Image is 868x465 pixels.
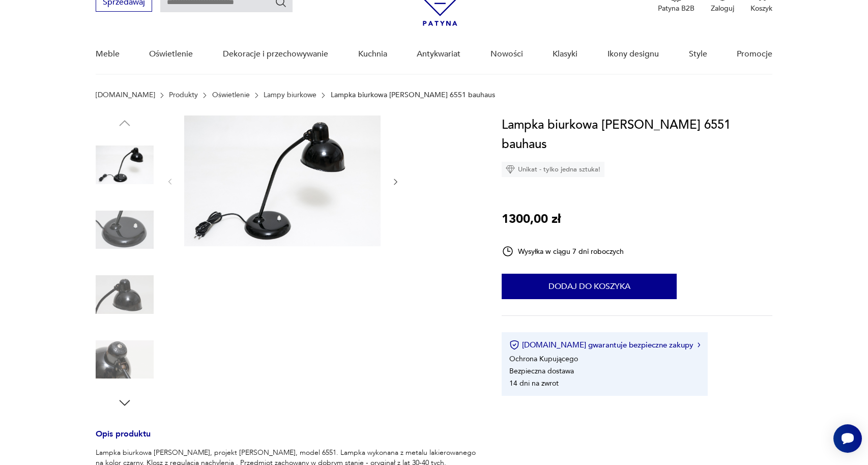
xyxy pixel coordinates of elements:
[184,115,381,246] img: Zdjęcie produktu Lampka biurkowa Kaiser Idell 6551 bauhaus
[212,91,250,99] a: Oświetlenie
[169,91,198,99] a: Produkty
[833,424,862,453] iframe: Smartsupp widget button
[331,91,495,99] p: Lampka biurkowa [PERSON_NAME] 6551 bauhaus
[502,245,624,257] div: Wysyłka w ciągu 7 dni roboczych
[698,342,701,347] img: Ikona strzałki w prawo
[417,35,460,74] a: Antykwariat
[96,431,477,448] h3: Opis produktu
[96,201,154,259] img: Zdjęcie produktu Lampka biurkowa Kaiser Idell 6551 bauhaus
[502,274,677,299] button: Dodaj do koszyka
[502,162,604,177] div: Unikat - tylko jedna sztuka!
[711,4,734,13] p: Zaloguj
[509,354,578,364] li: Ochrona Kupującego
[553,35,577,74] a: Klasyki
[509,366,574,376] li: Bezpieczna dostawa
[658,4,695,13] p: Patyna B2B
[509,340,519,350] img: Ikona certyfikatu
[509,379,559,388] li: 14 dni na zwrot
[96,35,120,74] a: Meble
[689,35,707,74] a: Style
[502,210,561,229] p: 1300,00 zł
[96,331,154,389] img: Zdjęcie produktu Lampka biurkowa Kaiser Idell 6551 bauhaus
[737,35,772,74] a: Promocje
[96,266,154,324] img: Zdjęcie produktu Lampka biurkowa Kaiser Idell 6551 bauhaus
[607,35,659,74] a: Ikony designu
[96,136,154,194] img: Zdjęcie produktu Lampka biurkowa Kaiser Idell 6551 bauhaus
[358,35,387,74] a: Kuchnia
[490,35,523,74] a: Nowości
[506,165,515,174] img: Ikona diamentu
[149,35,193,74] a: Oświetlenie
[750,4,772,13] p: Koszyk
[509,340,700,350] button: [DOMAIN_NAME] gwarantuje bezpieczne zakupy
[223,35,328,74] a: Dekoracje i przechowywanie
[96,91,155,99] a: [DOMAIN_NAME]
[264,91,316,99] a: Lampy biurkowe
[502,115,772,154] h1: Lampka biurkowa [PERSON_NAME] 6551 bauhaus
